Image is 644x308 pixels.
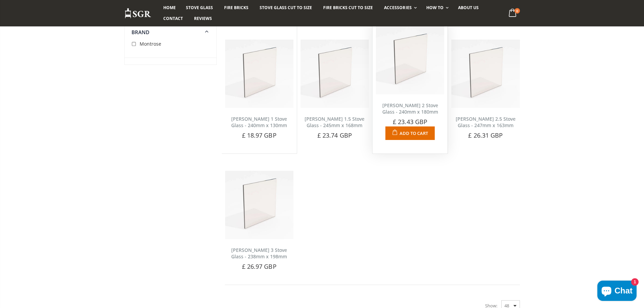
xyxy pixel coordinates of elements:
a: [PERSON_NAME] 2 Stove Glass - 240mm x 180mm [382,102,438,115]
a: Stove Glass Cut To Size [255,2,317,13]
a: Accessories [379,2,420,13]
span: About us [458,5,479,10]
a: [PERSON_NAME] 1.5 Stove Glass - 245mm x 168mm [305,116,364,128]
span: Stove Glass Cut To Size [260,5,312,10]
a: Reviews [189,13,217,24]
span: Accessories [384,5,411,10]
span: Fire Bricks Cut To Size [323,5,373,10]
span: £ 23.43 GBP [393,118,427,126]
span: £ 23.74 GBP [317,131,352,139]
span: Reviews [194,16,212,21]
img: Montrose Mk2 Stove Glass [376,26,444,94]
a: Fire Bricks [219,2,254,13]
img: Stove Glass Replacement [124,8,151,19]
inbox-online-store-chat: Shopify online store chat [595,281,639,303]
span: Fire Bricks [224,5,248,10]
img: Montrose Mk25 Stove Glass [451,40,520,108]
span: Montrose [140,41,161,47]
span: Add to Cart [400,130,428,136]
span: 0 [515,8,520,14]
a: About us [453,2,484,13]
span: £ 26.97 GBP [242,262,277,270]
img: Montrose Mk1 Stove Glass [225,40,293,108]
a: Fire Bricks Cut To Size [318,2,378,13]
span: £ 26.31 GBP [468,131,503,139]
button: Add to Cart [385,126,434,140]
a: Contact [158,13,188,24]
a: How To [421,2,452,13]
a: 0 [506,7,520,20]
span: Stove Glass [186,5,213,10]
span: Home [163,5,176,10]
a: Home [158,2,181,13]
img: Montrose Mk3 Stove Glass [225,171,293,239]
span: How To [426,5,444,10]
a: [PERSON_NAME] 1 Stove Glass - 240mm x 130mm [231,116,287,128]
a: [PERSON_NAME] 3 Stove Glass - 238mm x 198mm [231,247,287,260]
a: Stove Glass [181,2,218,13]
span: Contact [163,16,183,21]
a: [PERSON_NAME] 2.5 Stove Glass - 247mm x 163mm [456,116,516,128]
span: £ 18.97 GBP [242,131,277,139]
span: Brand [132,29,150,35]
img: Montrose Mk15 Stove Glass [301,40,369,108]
